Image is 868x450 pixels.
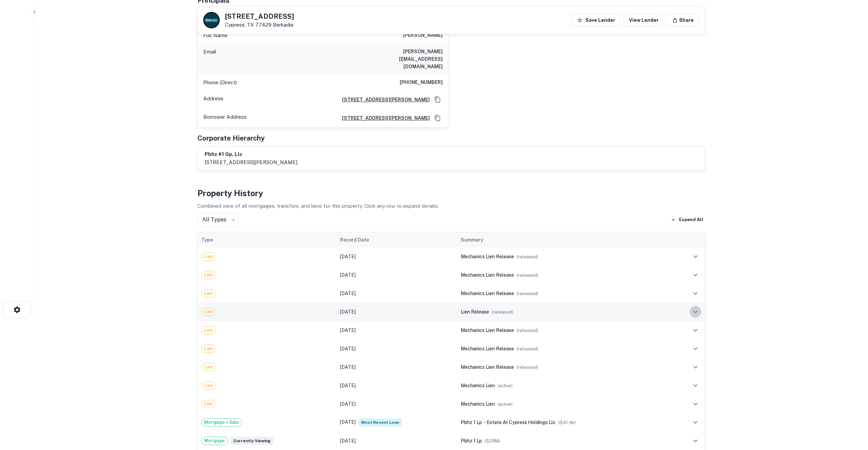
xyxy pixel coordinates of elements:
[337,232,457,247] th: Record Date
[517,328,538,333] span: ( released )
[202,345,216,352] span: Lien
[669,215,705,225] button: Expand All
[461,346,514,351] span: mechanics lien release
[203,113,247,123] p: Borrower Address
[205,150,297,158] h6: pbhz #1 gp, llc
[337,266,457,284] td: [DATE]
[202,327,216,334] span: Lien
[517,254,538,259] span: ( released )
[337,376,457,395] td: [DATE]
[690,398,701,410] button: expand row
[487,420,556,425] span: estate at cypress holdings llc
[197,202,705,210] p: Combined view of all mortgages, transfers, and liens for this property. Click any row to expand d...
[337,321,457,339] td: [DATE]
[834,395,868,428] iframe: Chat Widget
[690,288,701,299] button: expand row
[202,290,216,297] span: Lien
[202,308,216,315] span: Lien
[225,13,294,20] h5: [STREET_ADDRESS]
[197,213,238,227] div: All Types
[461,364,514,370] span: mechanics lien release
[461,420,482,425] span: pbhz 1 lp
[198,232,337,247] th: Type
[337,114,430,122] a: [STREET_ADDRESS][PERSON_NAME]
[690,435,701,447] button: expand row
[623,14,664,26] a: View Lender
[202,437,227,444] span: Mortgage
[558,420,576,425] span: ($ 41.4k )
[337,358,457,376] td: [DATE]
[400,78,443,87] h6: [PHONE_NUMBER]
[337,413,457,432] td: [DATE]
[203,31,227,40] p: Full Name
[358,418,402,426] span: Most Recent Loan
[517,346,538,351] span: ( released )
[337,303,457,321] td: [DATE]
[225,22,294,28] p: Cypress, TX 77429
[690,251,701,262] button: expand row
[202,253,216,260] span: Lien
[337,247,457,266] td: [DATE]
[461,383,495,388] span: mechanics lien
[572,14,621,26] button: Save Lender
[498,402,513,407] span: ( active )
[203,48,216,70] p: Email
[690,269,701,281] button: expand row
[667,14,699,26] button: Share
[203,78,237,87] p: Phone (Direct)
[461,272,514,278] span: mechanics lien release
[461,291,514,296] span: mechanics lien release
[361,48,443,70] h6: [PERSON_NAME][EMAIL_ADDRESS][DOMAIN_NAME]
[485,438,500,444] span: ($ 29M )
[203,95,223,105] p: Address
[403,31,443,40] h6: [PERSON_NAME]
[461,309,489,315] span: lien release
[461,328,514,333] span: mechanics lien release
[273,22,293,28] a: Berkadia
[517,365,538,370] span: ( released )
[337,284,457,303] td: [DATE]
[197,187,705,199] h4: Property History
[202,401,216,407] span: Lien
[690,417,701,428] button: expand row
[231,437,273,445] span: Currently viewing
[517,291,538,296] span: ( released )
[197,133,265,143] h5: Corporate Hierarchy
[337,339,457,358] td: [DATE]
[337,395,457,413] td: [DATE]
[202,272,216,278] span: Lien
[690,324,701,336] button: expand row
[690,380,701,391] button: expand row
[202,419,241,426] span: Mortgage + Sale
[461,254,514,259] span: mechanics lien release
[202,382,216,389] span: Lien
[498,383,513,388] span: ( active )
[517,273,538,278] span: ( released )
[205,158,297,166] p: [STREET_ADDRESS][PERSON_NAME]
[690,306,701,318] button: expand row
[432,113,443,123] button: Copy Address
[337,96,430,103] a: [STREET_ADDRESS][PERSON_NAME]
[461,438,482,444] span: pbhz 1 lp
[337,432,457,450] td: [DATE]
[690,361,701,373] button: expand row
[432,95,443,105] button: Copy Address
[461,419,668,426] div: →
[202,364,216,371] span: Lien
[461,401,495,407] span: mechanics lien
[457,232,672,247] th: Summary
[690,343,701,354] button: expand row
[492,309,513,315] span: ( released )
